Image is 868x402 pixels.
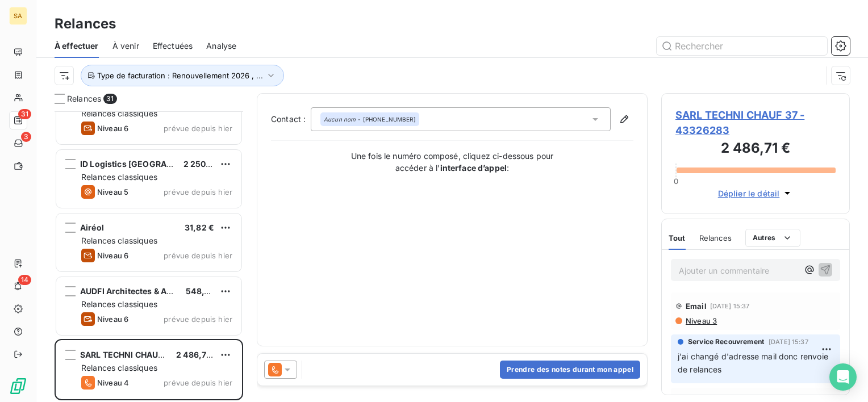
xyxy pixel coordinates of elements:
img: Logo LeanPay [9,377,27,395]
span: Niveau 6 [97,124,128,133]
span: Airéol [80,223,104,232]
h3: Relances [55,14,116,34]
button: Déplier le détail [715,187,797,200]
div: grid [55,111,243,402]
span: prévue depuis hier [164,187,232,196]
span: prévue depuis hier [164,378,232,387]
span: Niveau 6 [97,251,128,260]
button: Autres [745,229,800,247]
span: SARL TECHNI CHAUF 37 - 43326283 [675,107,836,138]
span: Relances classiques [81,172,157,182]
span: Service Recouvrement [688,337,764,347]
span: 2 250,00 € [183,159,227,169]
span: prévue depuis hier [164,124,232,133]
span: 548,16 € [186,286,220,296]
span: Effectuées [153,40,193,52]
span: Email [686,301,707,311]
span: 3 [21,132,31,142]
span: Relances classiques [81,363,157,372]
span: Analyse [206,40,236,52]
div: SA [9,7,27,25]
span: Niveau 5 [97,187,128,196]
span: SARL TECHNI CHAUF 37 [80,350,174,359]
span: 2 486,71 € [176,350,218,359]
span: Relances classiques [81,108,157,118]
span: 31,82 € [185,223,214,232]
span: j'ai changé d'adresse mail donc renvoie de relances [678,351,831,374]
span: Niveau 4 [97,378,129,387]
span: Déplier le détail [718,187,780,199]
label: Contact : [271,114,311,125]
span: Relances [67,93,101,104]
span: Relances [699,233,732,242]
span: ID Logistics [GEOGRAPHIC_DATA] [80,159,213,169]
span: Relances classiques [81,299,157,309]
h3: 2 486,71 € [675,138,836,161]
span: [DATE] 15:37 [769,338,808,345]
span: AUDFI Architectes & Associés [80,286,197,296]
span: Niveau 3 [685,316,717,325]
span: 0 [674,177,678,186]
span: À effectuer [55,40,99,52]
span: À venir [112,40,139,52]
span: Relances classiques [81,236,157,245]
span: 14 [18,275,31,285]
span: prévue depuis hier [164,315,232,324]
em: Aucun nom [324,115,356,123]
span: Niveau 6 [97,315,128,324]
span: Tout [669,233,686,242]
span: 31 [103,94,116,104]
div: Open Intercom Messenger [829,363,857,391]
input: Rechercher [657,37,827,55]
span: [DATE] 15:37 [710,303,750,309]
span: Type de facturation : Renouvellement 2026 , ... [97,71,263,80]
p: Une fois le numéro composé, cliquez ci-dessous pour accéder à l’ : [339,150,566,174]
span: prévue depuis hier [164,251,232,260]
button: Type de facturation : Renouvellement 2026 , ... [81,65,284,86]
span: 31 [18,109,31,119]
strong: interface d’appel [440,163,507,173]
button: Prendre des notes durant mon appel [500,361,640,379]
div: - [PHONE_NUMBER] [324,115,416,123]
